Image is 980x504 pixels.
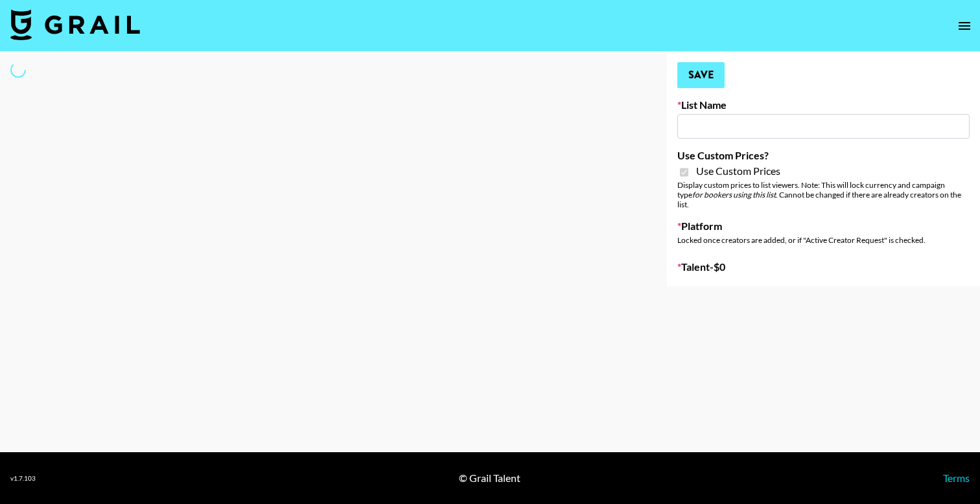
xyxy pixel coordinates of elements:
label: Platform [677,220,970,233]
label: Use Custom Prices? [677,149,970,162]
a: Terms [943,472,970,484]
label: Talent - $ 0 [677,260,970,273]
div: © Grail Talent [459,472,520,485]
em: for bookers using this list [692,190,776,200]
div: v 1.7.103 [10,474,36,483]
span: Use Custom Prices [696,165,780,178]
button: Save [677,62,725,88]
img: Grail Talent [10,9,140,40]
label: List Name [677,98,970,111]
button: open drawer [951,13,977,39]
div: Locked once creators are added, or if "Active Creator Request" is checked. [677,235,970,245]
div: Display custom prices to list viewers. Note: This will lock currency and campaign type . Cannot b... [677,180,970,209]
